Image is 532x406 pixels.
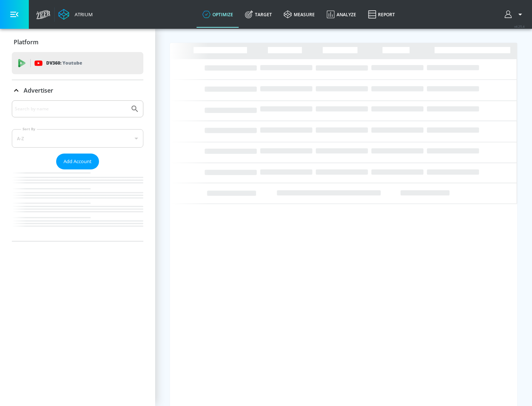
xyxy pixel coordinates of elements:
p: DV360: [46,59,82,67]
label: Sort By [21,127,37,131]
div: DV360: Youtube [12,52,143,74]
a: measure [278,1,321,28]
a: Target [239,1,278,28]
a: Report [362,1,401,28]
input: Search by name [15,104,127,114]
p: Platform [14,38,38,46]
a: optimize [197,1,239,28]
a: Analyze [321,1,362,28]
div: Atrium [72,11,93,18]
span: v 4.25.4 [514,24,525,28]
button: Add Account [56,154,99,169]
div: A-Z [12,129,143,148]
p: Advertiser [24,86,53,94]
div: Advertiser [12,100,143,241]
nav: list of Advertiser [12,169,143,241]
a: Atrium [58,9,93,20]
div: Advertiser [12,80,143,101]
div: Platform [12,32,143,52]
span: Add Account [64,157,92,166]
p: Youtube [62,59,82,67]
